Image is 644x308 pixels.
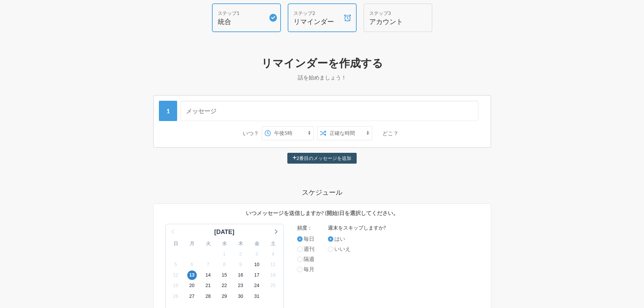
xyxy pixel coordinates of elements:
font: 24 [254,283,260,288]
span: 2025年11月21日金曜日 [204,281,213,290]
span: 2025年11月27日木曜日 [187,291,197,301]
span: 2025年11月26日水曜日 [171,291,181,301]
font: 毎日 [304,235,314,242]
font: 週末をスキップしますか? [328,224,386,231]
font: 8 [223,262,226,267]
font: 22 [222,283,227,288]
font: 木 [238,241,243,246]
font: 火 [206,241,211,246]
span: 2025年11月16日日曜日 [236,270,245,280]
font: 14 [206,272,211,278]
span: 2025年12月1日月曜日 [252,291,262,301]
span: 2025年11月7日金曜日 [204,260,213,269]
font: 31 [254,293,260,299]
font: どこ？ [382,130,399,136]
font: 5 [174,262,177,267]
font: 27 [189,293,195,299]
span: 2025年11月4日火曜日 [268,249,278,259]
span: 2025年11月23日日曜日 [236,281,245,290]
font: ステップ1 [218,10,239,16]
font: 17 [254,272,260,278]
font: 毎月 [304,266,314,272]
font: 29 [222,293,227,299]
font: 28 [206,293,211,299]
span: 2025年11月12日水曜日 [171,270,181,280]
font: 23 [238,283,243,288]
font: リマインダーを作成する [261,56,383,69]
font: 30 [238,293,243,299]
font: スケジュール [302,188,342,196]
font: 16 [238,272,243,278]
font: 2 [239,251,242,257]
input: はい [328,236,333,242]
font: 土 [271,241,276,246]
input: いいえ [328,246,333,252]
font: 3 [256,251,258,257]
font: 19 [173,283,178,288]
font: [DATE] [214,229,235,235]
span: 2025年11月10日月曜日 [252,260,262,269]
font: 月 [190,241,194,246]
span: 2025年11月5日水曜日 [171,260,181,269]
span: 2025年11月18日火曜日 [268,270,278,280]
span: 2025年11月30日日曜日 [236,291,245,301]
span: 2025年11月29日土曜日 [220,291,229,301]
input: メッセージ [181,101,478,121]
input: 隔週 [297,257,303,262]
span: 2025年11月24日月曜日 [252,281,262,290]
font: 統合 [218,17,231,25]
span: 2025年11月22日土曜日 [220,281,229,290]
font: 週刊 [304,245,314,252]
font: 26 [173,293,178,299]
input: 週刊 [297,246,303,252]
font: 25 [270,283,276,288]
span: 2025年11月1日土曜日 [220,249,229,259]
span: 2025年11月14日金曜日 [204,270,213,280]
font: アカウント [369,17,403,25]
font: いつ？ [243,130,259,136]
font: いいえ [334,245,351,252]
font: 12 [173,272,178,278]
font: 20 [189,283,195,288]
font: 18 [270,272,276,278]
span: 2025年11月9日日曜日 [236,260,245,269]
span: 2025年11月2日日曜日 [236,249,245,259]
span: 2025年11月20日木曜日 [187,281,197,290]
span: 2025年11月15日土曜日 [220,270,229,280]
button: 2番目のメッセージを追加 [287,153,357,164]
font: 日 [173,241,178,246]
span: 2025年11月13日木曜日 [187,270,197,280]
span: 2025年11月19日水曜日 [171,281,181,290]
font: 10 [254,262,260,267]
font: 7 [207,262,210,267]
span: 2025年11月6日木曜日 [187,260,197,269]
span: 2025年11月3日月曜日 [252,249,262,259]
span: 2025年11月25日火曜日 [268,281,278,290]
input: 毎日 [297,236,303,242]
span: 2025年11月17日月曜日 [252,270,262,280]
font: 21 [206,283,211,288]
font: ステップ2 [293,10,315,16]
font: ステップ3 [369,10,391,16]
font: 頻度： [297,224,312,231]
span: 2025年11月11日火曜日 [268,260,278,269]
font: 9 [239,262,242,267]
span: 2025年11月8日土曜日 [220,260,229,269]
font: 13 [189,272,195,278]
font: 2番目のメッセージを追加 [296,156,351,161]
font: 4 [272,251,275,257]
input: 毎月 [297,267,303,272]
font: 6 [191,262,193,267]
font: はい [334,235,345,242]
font: 話を始めましょう！ [298,74,347,80]
font: リマインダー [293,17,334,25]
font: 11 [270,262,276,267]
span: 2025年11月28日金曜日 [204,291,213,301]
font: 金 [255,241,259,246]
font: 15 [222,272,227,278]
font: いつメッセージを送信しますか? (開始)日を選択してください。 [246,210,399,216]
font: 水 [222,241,227,246]
font: 隔週 [304,256,314,262]
font: 1 [223,251,226,257]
